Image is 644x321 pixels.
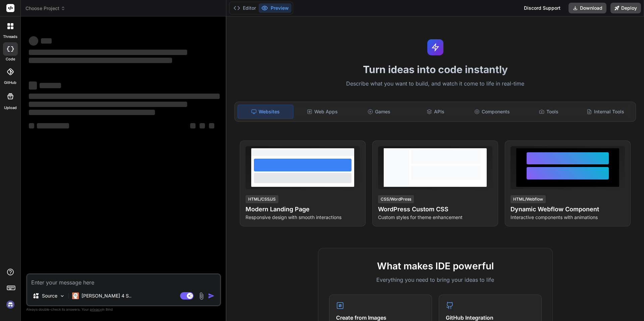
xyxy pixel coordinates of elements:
p: Always double-check its answers. Your in Bind [26,306,221,313]
h4: Dynamic Webflow Component [511,205,625,214]
div: Discord Support [520,3,565,13]
span: ‌ [200,123,205,128]
button: Preview [259,3,291,13]
span: privacy [90,307,102,311]
p: Everything you need to bring your ideas to life [329,276,542,284]
div: Games [352,105,407,119]
h4: Modern Landing Page [246,205,360,214]
label: GitHub [4,80,16,86]
div: Web Apps [295,105,350,119]
span: ‌ [37,123,69,128]
img: Pick Models [59,293,65,299]
h1: Turn ideas into code instantly [230,63,640,75]
span: ‌ [29,110,155,115]
span: ‌ [29,82,37,90]
button: Download [569,3,606,13]
span: ‌ [29,94,220,99]
img: Claude 4 Sonnet [72,292,79,299]
div: CSS/WordPress [378,195,414,203]
p: Source [42,292,57,299]
img: icon [208,292,215,299]
p: Interactive components with animations [511,214,625,221]
div: Components [465,105,520,119]
span: ‌ [190,123,196,128]
h4: WordPress Custom CSS [378,205,492,214]
button: Deploy [610,3,641,13]
img: signin [5,299,16,310]
span: ‌ [29,123,34,128]
div: Tools [521,105,577,119]
div: APIs [408,105,463,119]
button: Editor [231,3,259,13]
label: threads [3,34,17,40]
span: ‌ [29,36,38,46]
span: ‌ [40,83,61,88]
p: Describe what you want to build, and watch it come to life in real-time [230,79,640,88]
span: ‌ [29,102,187,107]
p: Custom styles for theme enhancement [378,214,492,221]
p: [PERSON_NAME] 4 S.. [82,292,131,299]
div: Internal Tools [578,105,633,119]
span: Choose Project [25,5,65,12]
span: ‌ [41,38,52,44]
div: Websites [237,105,293,119]
span: ‌ [29,50,187,55]
div: HTML/Webflow [511,195,546,203]
h2: What makes IDE powerful [329,259,542,273]
p: Responsive design with smooth interactions [246,214,360,221]
div: HTML/CSS/JS [246,195,278,203]
label: code [6,56,15,62]
label: Upload [4,105,17,111]
span: ‌ [29,58,172,63]
img: attachment [198,292,205,300]
span: ‌ [209,123,214,128]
